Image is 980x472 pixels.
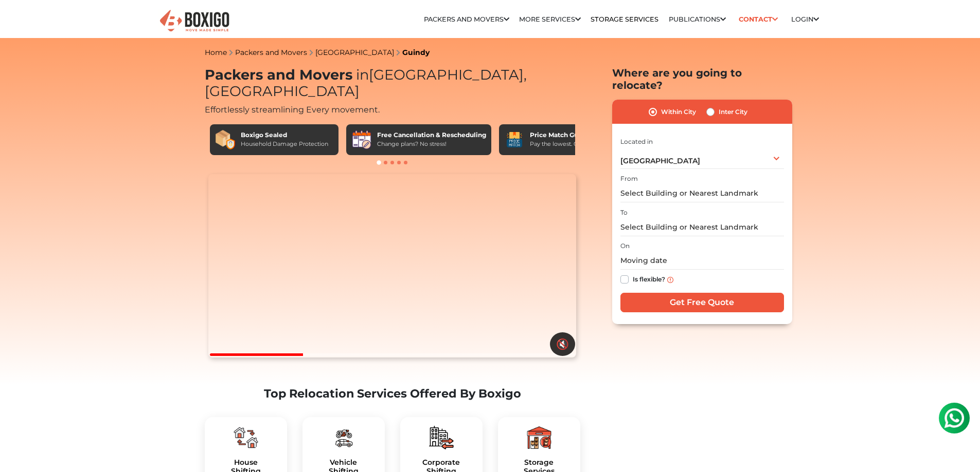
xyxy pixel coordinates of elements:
[620,218,784,236] input: Select Building or Nearest Landmark
[424,15,509,23] a: Packers and Movers
[215,129,236,150] img: Boxigo Sealed
[719,106,747,118] label: Inter City
[205,67,580,100] h1: Packers and Movers
[527,425,551,450] img: boxigo_packers_and_movers_plan
[158,9,230,34] img: Boxigo
[377,130,486,140] div: Free Cancellation & Rescheduling
[429,425,454,450] img: boxigo_packers_and_movers_plan
[377,140,486,148] div: Change plans? No stress!
[208,174,576,358] video: Your browser does not support the video tag.
[620,184,784,202] input: Select Building or Nearest Landmark
[669,15,726,23] a: Publications
[612,67,792,91] h2: Where are you going to relocate?
[620,252,784,270] input: Moving date
[241,130,328,140] div: Boxigo Sealed
[667,277,673,283] img: info
[315,48,394,57] a: [GEOGRAPHIC_DATA]
[530,130,608,140] div: Price Match Guarantee
[633,273,665,284] label: Is flexible?
[620,174,638,183] label: From
[356,66,369,83] span: in
[620,208,628,217] label: To
[241,140,328,148] div: Household Damage Protection
[205,105,380,115] span: Effortlessly streamlining Every movement.
[620,137,653,146] label: Located in
[234,425,258,450] img: boxigo_packers_and_movers_plan
[661,106,696,118] label: Within City
[550,332,575,356] button: 🔇
[620,293,784,312] input: Get Free Quote
[736,11,781,27] a: Contact
[10,10,31,31] img: whatsapp-icon.svg
[791,15,819,23] a: Login
[205,387,580,401] h2: Top Relocation Services Offered By Boxigo
[235,48,307,57] a: Packers and Movers
[205,66,527,100] span: [GEOGRAPHIC_DATA], [GEOGRAPHIC_DATA]
[620,156,700,165] span: [GEOGRAPHIC_DATA]
[351,129,372,150] img: Free Cancellation & Rescheduling
[402,48,430,57] a: Guindy
[530,140,608,148] div: Pay the lowest. Guaranteed!
[331,425,356,450] img: boxigo_packers_and_movers_plan
[591,15,658,23] a: Storage Services
[205,48,227,57] a: Home
[620,241,630,251] label: On
[519,15,581,23] a: More services
[504,129,525,150] img: Price Match Guarantee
